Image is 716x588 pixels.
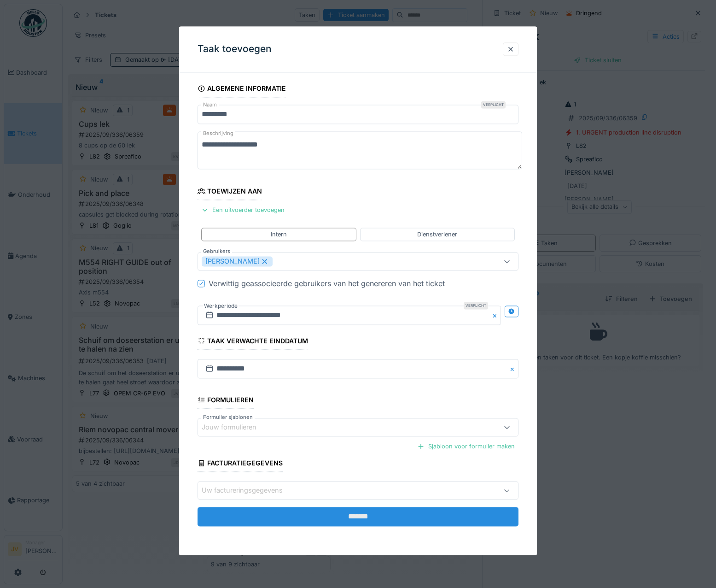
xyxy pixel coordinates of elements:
[198,185,262,200] div: Toewijzen aan
[198,457,283,472] div: Facturatiegegevens
[198,82,286,97] div: Algemene informatie
[198,43,272,55] h3: Taak toevoegen
[198,393,254,409] div: Formulieren
[201,128,235,140] label: Beschrijving
[508,359,518,378] button: Close
[202,423,269,433] div: Jouw formulieren
[417,230,457,239] div: Dienstverlener
[202,256,273,266] div: [PERSON_NAME]
[209,278,445,289] div: Verwittig geassocieerde gebruikers van het genereren van het ticket
[413,440,518,453] div: Sjabloon voor formulier maken
[198,334,309,350] div: Taak verwachte einddatum
[203,301,239,311] label: Werkperiode
[271,230,287,239] div: Intern
[198,204,288,217] div: Een uitvoerder toevoegen
[202,486,296,496] div: Uw factureringsgegevens
[491,306,501,325] button: Close
[481,101,506,109] div: Verplicht
[201,247,232,255] label: Gebruikers
[201,101,219,109] label: Naam
[464,302,488,309] div: Verplicht
[201,413,255,421] label: Formulier sjablonen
